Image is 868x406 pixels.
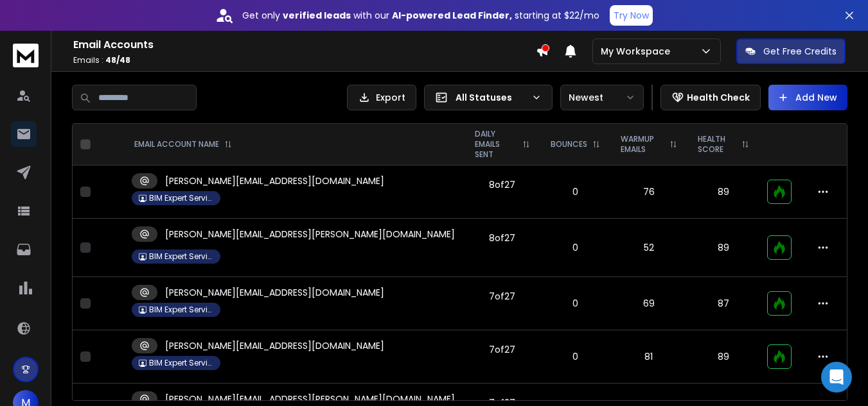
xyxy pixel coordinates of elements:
p: 0 [548,185,603,198]
button: Health Check [660,85,761,110]
p: My Workspace [601,45,675,58]
strong: verified leads [283,9,351,22]
p: All Statuses [456,91,526,104]
div: 8 of 27 [489,232,515,244]
p: Emails : [73,55,536,65]
p: [PERSON_NAME][EMAIL_ADDRESS][DOMAIN_NAME] [165,286,384,299]
td: 81 [610,330,688,384]
p: [PERSON_NAME][EMAIL_ADDRESS][PERSON_NAME][DOMAIN_NAME] [165,393,455,405]
button: Get Free Credits [736,38,846,64]
div: EMAIL ACCOUNT NAME [134,139,232,149]
td: 89 [687,165,759,219]
button: Add New [768,85,847,110]
div: 7 of 27 [489,290,515,303]
div: 8 of 27 [489,178,515,191]
p: [PERSON_NAME][EMAIL_ADDRESS][PERSON_NAME][DOMAIN_NAME] [165,228,455,241]
p: HEALTH SCORE [698,134,736,155]
div: 7 of 27 [489,343,515,356]
td: 89 [687,219,759,277]
button: Export [347,85,416,110]
h1: Email Accounts [73,37,536,53]
p: BIM Expert Services [149,305,213,315]
button: Try Now [610,5,653,26]
td: 69 [610,277,688,330]
td: 52 [610,219,688,277]
p: Get Free Credits [763,45,837,58]
p: BIM Expert Services [149,251,213,262]
p: [PERSON_NAME][EMAIL_ADDRESS][DOMAIN_NAME] [165,174,384,187]
p: BIM Expert Services [149,193,213,203]
p: 0 [548,241,603,254]
img: logo [13,44,39,67]
span: 48 / 48 [105,55,130,65]
td: 87 [687,277,759,330]
p: Get only with our starting at $22/mo [242,9,599,22]
p: 0 [548,350,603,363]
td: 89 [687,330,759,384]
td: 76 [610,165,688,219]
div: Open Intercom Messenger [821,362,852,393]
p: BIM Expert Services [149,358,213,368]
p: Try Now [614,9,649,22]
strong: AI-powered Lead Finder, [392,9,512,22]
p: DAILY EMAILS SENT [475,129,517,160]
p: 0 [548,297,603,310]
p: Health Check [687,91,750,104]
p: [PERSON_NAME][EMAIL_ADDRESS][DOMAIN_NAME] [165,339,384,352]
p: WARMUP EMAILS [621,134,665,155]
button: Newest [560,85,644,110]
p: BOUNCES [551,139,587,149]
